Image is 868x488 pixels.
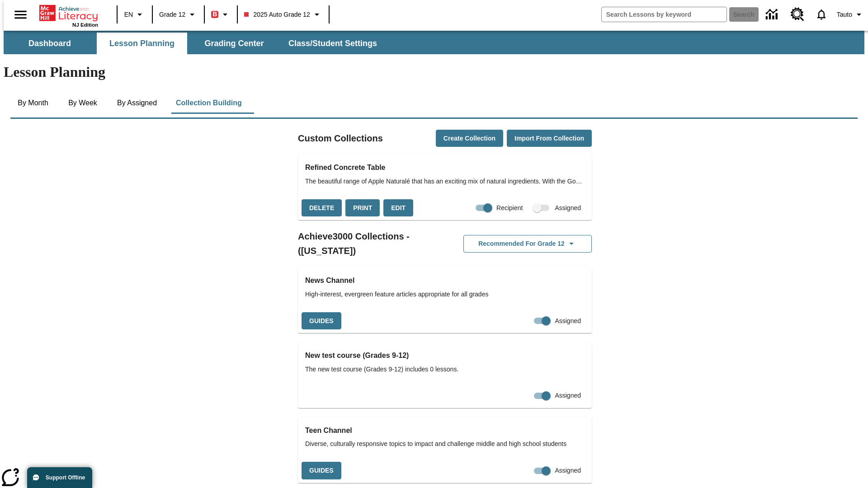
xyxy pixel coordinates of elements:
[189,33,279,54] button: Grading Center
[298,229,445,258] h2: Achieve3000 Collections - ([US_STATE])
[124,10,133,19] span: EN
[4,33,385,54] div: SubNavbar
[46,474,85,481] span: Support Offline
[302,312,341,330] button: Guides
[4,31,864,54] div: SubNavbar
[305,349,585,362] h3: New test course (Grades 9-12)
[156,6,201,23] button: Grade: Grade 12, Select a grade
[110,92,164,114] button: By Assigned
[833,6,868,23] button: Profile/Settings
[305,274,585,287] h3: News Channel
[555,203,581,213] span: Assigned
[383,199,413,217] button: Edit
[837,10,852,19] span: Tauto
[298,131,383,145] h2: Custom Collections
[241,6,325,23] button: Class: 2025 Auto Grade 12, Select your class
[4,64,864,80] h1: Lesson Planning
[602,7,726,22] input: search field
[555,316,581,326] span: Assigned
[10,92,56,114] button: By Month
[436,130,503,147] button: Create Collection
[760,2,785,27] a: Data Center
[159,10,185,19] span: Grade 12
[120,6,149,23] button: Language: EN, Select a language
[169,92,249,114] button: Collection Building
[305,424,585,437] h3: Teen Channel
[496,203,523,213] span: Recipient
[39,4,98,22] a: Home
[27,467,92,488] button: Support Offline
[302,199,342,217] button: Delete
[39,3,98,28] div: Home
[785,2,810,27] a: Resource Center, Will open in new tab
[555,466,581,475] span: Assigned
[305,290,585,299] span: High-interest, evergreen feature articles appropriate for all grades
[302,462,341,479] button: Guides
[305,365,585,374] span: The new test course (Grades 9-12) includes 0 lessons.
[60,92,105,114] button: By Week
[463,235,592,253] button: Recommended for Grade 12
[555,391,581,400] span: Assigned
[5,33,95,54] button: Dashboard
[281,33,384,54] button: Class/Student Settings
[212,9,217,20] span: B
[244,10,310,19] span: 2025 Auto Grade 12
[810,3,833,26] a: Notifications
[305,161,585,174] h3: Refined Concrete Table
[305,177,585,186] span: The beautiful range of Apple Naturalé that has an exciting mix of natural ingredients. With the G...
[72,22,98,28] span: NJ Edition
[97,33,187,54] button: Lesson Planning
[7,1,34,28] button: Open side menu
[208,6,234,23] button: Boost Class color is red. Change class color
[305,439,585,449] span: Diverse, culturally responsive topics to impact and challenge middle and high school students
[507,130,592,147] button: Import from Collection
[345,199,380,217] button: Print, will open in a new window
